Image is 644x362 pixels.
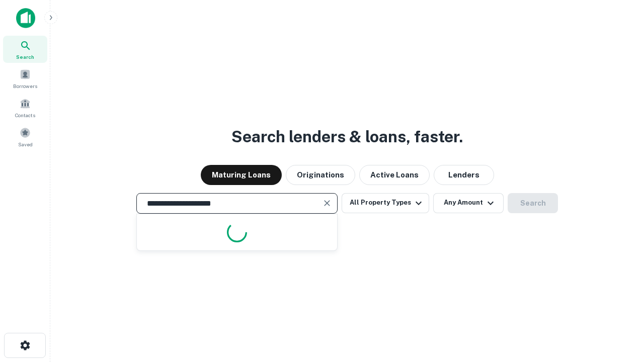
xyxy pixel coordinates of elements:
[18,140,33,148] span: Saved
[320,196,334,210] button: Clear
[359,165,430,185] button: Active Loans
[13,82,37,90] span: Borrowers
[434,165,494,185] button: Lenders
[3,36,47,63] a: Search
[231,125,463,149] h3: Search lenders & loans, faster.
[16,53,34,61] span: Search
[594,282,644,330] iframe: Chat Widget
[433,193,504,213] button: Any Amount
[342,193,429,213] button: All Property Types
[3,65,47,92] a: Borrowers
[15,111,35,119] span: Contacts
[201,165,282,185] button: Maturing Loans
[3,123,47,150] a: Saved
[3,94,47,121] a: Contacts
[16,8,35,28] img: capitalize-icon.png
[286,165,355,185] button: Originations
